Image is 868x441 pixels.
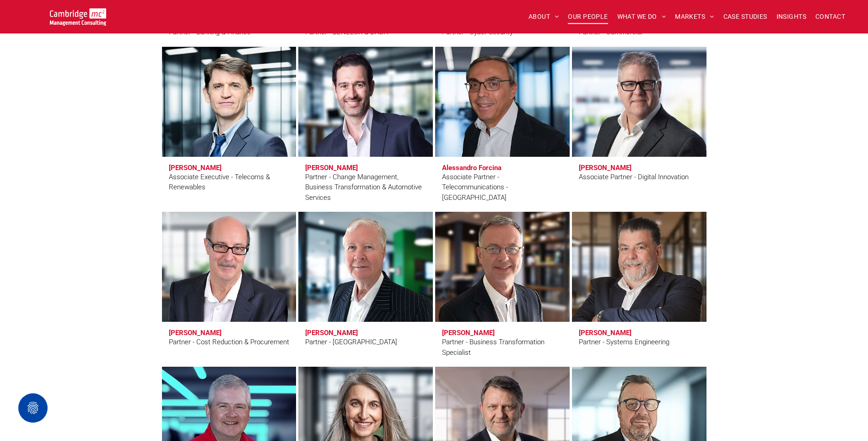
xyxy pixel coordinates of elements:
[305,164,358,172] h3: [PERSON_NAME]
[524,10,564,24] a: ABOUT
[435,47,570,157] a: Alessandro Forcina | Cambridge Management Consulting
[162,212,297,322] a: Procurement | Simon Jones | Partner - Cost Reduction & Procurement
[579,337,669,347] div: Partner - Systems Engineering
[563,10,612,24] a: OUR PEOPLE
[294,209,437,325] a: Andrew Kinnear | Partner - Africa | Cambridge Management Consulting
[435,212,570,322] a: Phil Laws | Partner - Business Transformation Specialist
[305,337,397,347] div: Partner - [GEOGRAPHIC_DATA]
[811,10,850,24] a: CONTACT
[169,164,221,172] h3: [PERSON_NAME]
[305,329,358,337] h3: [PERSON_NAME]
[572,47,706,157] a: Mike Hodgson | Associate Partner - Digital Innovation
[162,47,297,157] a: Telecoms | John Edwards | Associate Executive - Telecoms
[442,337,563,358] div: Partner - Business Transformation Specialist
[579,172,689,182] div: Associate Partner - Digital Innovation
[670,10,718,24] a: MARKETS
[169,172,290,193] div: Associate Executive - Telecoms & Renewables
[613,10,671,24] a: WHAT WE DO
[50,8,106,26] img: Go to Homepage
[572,212,706,322] a: Mark Putt | Partner - Systems Engineering | Cambridge Management Consulting
[305,172,426,203] div: Partner - Change Management, Business Transformation & Automotive Services
[442,172,563,203] div: Associate Partner - Telecommunications - [GEOGRAPHIC_DATA]
[298,47,433,157] a: Daniel Fitzsimmons | Partner - Change Management
[579,164,631,172] h3: [PERSON_NAME]
[442,164,503,172] h3: Alessandro Forcina
[579,329,631,337] h3: [PERSON_NAME]
[169,337,289,347] div: Partner - Cost Reduction & Procurement
[772,10,811,24] a: INSIGHTS
[719,10,772,24] a: CASE STUDIES
[50,10,106,19] a: Your Business Transformed | Cambridge Management Consulting
[442,329,495,337] h3: [PERSON_NAME]
[169,329,221,337] h3: [PERSON_NAME]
